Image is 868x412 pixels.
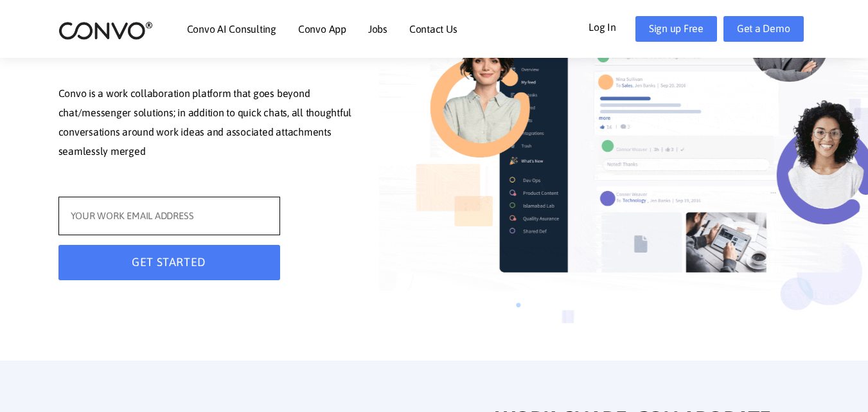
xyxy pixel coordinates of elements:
a: Contact Us [409,24,457,34]
button: GET STARTED [58,245,280,280]
a: Log In [589,16,635,37]
a: Sign up Free [635,16,717,42]
a: Convo App [298,24,346,34]
p: Convo is a work collaboration platform that goes beyond chat/messenger solutions; in addition to ... [58,84,360,164]
a: Convo AI Consulting [187,24,276,34]
a: Jobs [368,24,387,34]
input: YOUR WORK EMAIL ADDRESS [58,197,280,235]
img: logo_2.png [58,21,153,40]
a: Get a Demo [723,16,804,42]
